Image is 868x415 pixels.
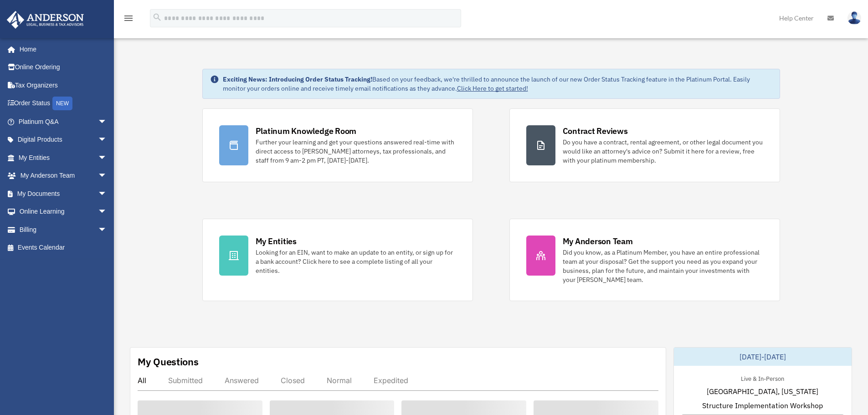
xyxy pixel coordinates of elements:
img: Anderson Advisors Platinum Portal [4,11,87,29]
img: User Pic [847,11,861,25]
span: arrow_drop_down [98,149,116,167]
div: Platinum Knowledge Room [256,125,357,137]
a: menu [123,16,134,24]
a: Billingarrow_drop_down [6,220,121,239]
i: search [152,12,162,22]
a: Events Calendar [6,239,121,257]
div: Normal [327,376,352,385]
div: My Anderson Team [563,236,633,247]
span: arrow_drop_down [98,113,116,131]
div: NEW [52,97,72,110]
div: Expedited [374,376,408,385]
strong: Exciting News: Introducing Order Status Tracking! [223,75,372,83]
a: My Anderson Teamarrow_drop_down [6,167,121,185]
span: arrow_drop_down [98,167,116,185]
a: Contract Reviews Do you have a contract, rental agreement, or other legal document you would like... [509,108,780,182]
span: arrow_drop_down [98,184,116,203]
div: [DATE]-[DATE] [674,348,852,366]
a: My Anderson Team Did you know, as a Platinum Member, you have an entire professional team at your... [509,219,780,301]
a: My Entitiesarrow_drop_down [6,149,121,167]
i: menu [123,13,134,24]
span: [GEOGRAPHIC_DATA], [US_STATE] [707,386,818,397]
div: Closed [281,376,305,385]
div: Submitted [168,376,203,385]
div: All [138,376,146,385]
span: arrow_drop_down [98,220,116,239]
div: Further your learning and get your questions answered real-time with direct access to [PERSON_NAM... [256,138,456,165]
div: My Entities [256,236,297,247]
a: Home [6,40,116,58]
div: My Questions [138,355,199,369]
a: Platinum Knowledge Room Further your learning and get your questions answered real-time with dire... [202,108,473,182]
a: Online Learningarrow_drop_down [6,203,121,221]
a: Online Ordering [6,58,121,77]
span: arrow_drop_down [98,203,116,221]
div: Answered [225,376,259,385]
div: Do you have a contract, rental agreement, or other legal document you would like an attorney's ad... [563,138,763,165]
a: Order StatusNEW [6,94,121,113]
span: arrow_drop_down [98,131,116,149]
div: Looking for an EIN, want to make an update to an entity, or sign up for a bank account? Click her... [256,248,456,275]
div: Based on your feedback, we're thrilled to announce the launch of our new Order Status Tracking fe... [223,75,772,93]
a: Platinum Q&Aarrow_drop_down [6,113,121,131]
a: Click Here to get started! [457,84,528,92]
span: Structure Implementation Workshop [702,400,823,411]
a: Digital Productsarrow_drop_down [6,131,121,149]
div: Live & In-Person [734,373,791,383]
a: Tax Organizers [6,76,121,94]
div: Did you know, as a Platinum Member, you have an entire professional team at your disposal? Get th... [563,248,763,284]
div: Contract Reviews [563,125,628,137]
a: My Documentsarrow_drop_down [6,184,121,203]
a: My Entities Looking for an EIN, want to make an update to an entity, or sign up for a bank accoun... [202,219,473,301]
